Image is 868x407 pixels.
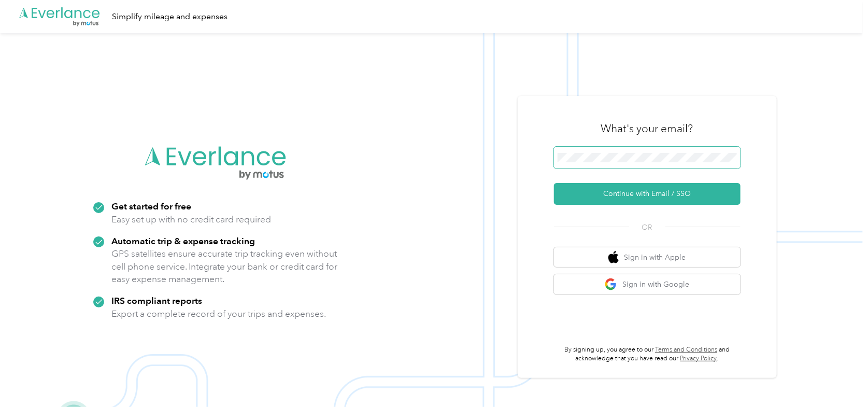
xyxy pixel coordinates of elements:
p: Export a complete record of your trips and expenses. [111,307,326,320]
button: apple logoSign in with Apple [554,247,741,268]
strong: Automatic trip & expense tracking [111,235,255,246]
button: google logoSign in with Google [554,274,741,294]
h3: What's your email? [601,121,693,136]
span: OR [629,222,665,233]
iframe: Everlance-gr Chat Button Frame [810,349,868,407]
a: Terms and Conditions [655,346,717,354]
strong: Get started for free [111,201,191,212]
p: GPS satellites ensure accurate trip tracking even without cell phone service. Integrate your bank... [111,247,338,286]
img: apple logo [608,251,619,264]
div: Simplify mileage and expenses [112,10,227,23]
a: Privacy Policy [680,355,717,362]
strong: IRS compliant reports [111,295,202,306]
p: By signing up, you agree to our and acknowledge that you have read our . [554,345,741,363]
p: Easy set up with no credit card required [111,213,271,226]
img: google logo [605,278,618,291]
button: Continue with Email / SSO [554,183,741,205]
